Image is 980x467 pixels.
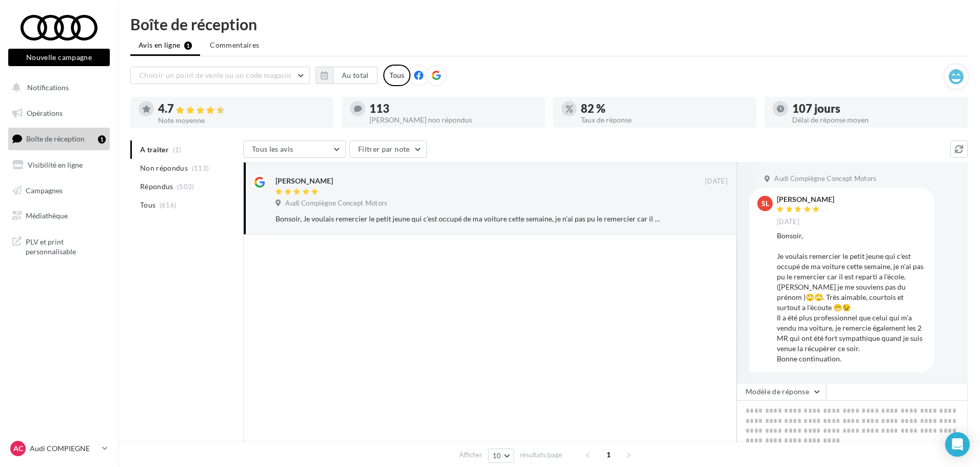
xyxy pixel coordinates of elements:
[774,174,876,184] span: Audi Compiègne Concept Motors
[777,217,799,227] span: [DATE]
[6,205,112,227] a: Médiathèque
[705,177,728,186] span: [DATE]
[581,103,748,114] div: 82 %
[26,211,68,220] span: Médiathèque
[520,450,562,460] span: résultats/page
[210,40,259,50] span: Commentaires
[27,109,63,117] span: Opérations
[98,135,106,144] div: 1
[140,181,173,192] span: Répondus
[777,196,834,203] div: [PERSON_NAME]
[252,145,293,153] span: Tous les avis
[6,128,112,150] a: Boîte de réception1
[177,182,194,191] span: (503)
[369,103,537,114] div: 113
[369,116,537,124] div: [PERSON_NAME] non répondus
[30,443,98,454] p: Audi COMPIEGNE
[316,67,378,84] button: Au total
[13,443,23,454] span: AC
[333,67,378,84] button: Au total
[761,198,769,209] span: sl
[777,231,927,364] div: Bonsoir, Je voulais remercier le petit jeune qui c'est occupé de ma voiture cette semaine, je n'a...
[459,450,482,460] span: Afficher
[26,134,85,143] span: Boîte de réception
[6,154,112,176] a: Visibilité en ligne
[581,116,748,124] div: Taux de réponse
[383,65,410,86] div: Tous
[140,200,155,210] span: Tous
[130,16,968,32] div: Boîte de réception
[792,103,959,114] div: 107 jours
[158,103,325,115] div: 4.7
[600,446,617,463] span: 1
[158,117,325,124] div: Note moyenne
[8,49,110,66] button: Nouvelle campagne
[276,214,661,224] div: Bonsoir, Je voulais remercier le petit jeune qui c'est occupé de ma voiture cette semaine, je n'a...
[6,77,108,98] button: Notifications
[6,231,112,261] a: PLV et print personnalisable
[160,201,177,209] span: (616)
[192,164,209,172] span: (113)
[737,383,826,400] button: Modèle de réponse
[26,235,106,257] span: PLV et print personnalisable
[27,83,69,92] span: Notifications
[493,452,501,460] span: 10
[28,160,83,169] span: Visibilité en ligne
[139,71,291,79] span: Choisir un point de vente ou un code magasin
[6,180,112,201] a: Campagnes
[8,439,110,458] a: AC Audi COMPIEGNE
[945,432,970,457] div: Open Intercom Messenger
[130,67,310,84] button: Choisir un point de vente ou un code magasin
[488,449,514,463] button: 10
[285,199,387,208] span: Audi Compiègne Concept Motors
[243,140,346,158] button: Tous les avis
[792,116,959,124] div: Délai de réponse moyen
[26,186,63,194] span: Campagnes
[349,140,427,158] button: Filtrer par note
[140,163,188,173] span: Non répondus
[276,176,333,186] div: [PERSON_NAME]
[6,103,112,124] a: Opérations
